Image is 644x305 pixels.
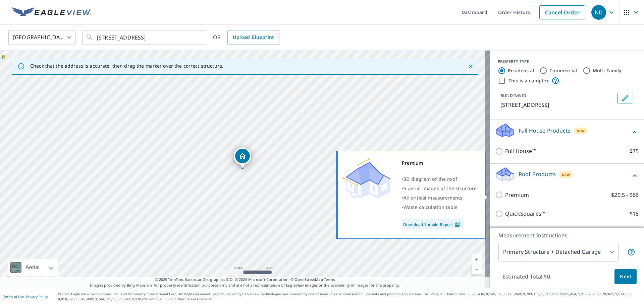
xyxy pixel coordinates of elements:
[404,176,457,182] span: 3D diagram of the roof
[508,77,549,84] label: This is a complex
[213,30,279,45] div: OR
[8,259,58,276] div: Aerial
[404,204,458,210] span: Waste calculation table
[630,210,639,218] p: $18
[472,264,482,275] a: Current Level 19, Zoom Out
[30,63,223,69] p: Check that the address is accurate, then drag the marker over the correct structure.
[234,147,251,168] div: Dropped pin, building 1, Residential property, 10 Dunlora Ln Saint Louis, MO 63131
[577,128,585,134] span: New
[472,254,482,264] a: Current Level 19, Zoom In
[3,295,48,299] p: |
[466,62,475,71] button: Close
[508,67,534,74] label: Residential
[630,147,639,155] p: $75
[97,28,193,47] input: Search by address or latitude-longitude
[519,127,571,135] p: Full House Products
[617,93,633,103] button: Edit building 1
[498,231,635,239] p: Measurement Instructions
[402,193,477,203] div: •
[324,277,335,282] a: Terms
[402,158,477,168] div: Premium
[539,5,585,19] a: Cancel Order
[620,273,631,281] span: Next
[294,277,323,282] a: OpenStreetMap
[495,166,639,185] div: Roof ProductsNew
[611,191,639,199] p: $20.5 - $66
[227,30,279,45] a: Upload Blueprint
[498,243,619,261] div: Primary Structure + Detached Garage
[402,203,477,212] div: •
[343,158,390,199] img: Premium
[404,195,462,201] span: All critical measurements
[627,248,635,256] span: Your report will include the primary structure and a detached garage if one exists.
[495,123,639,142] div: Full House ProductsNew
[500,93,526,98] p: BUILDING ID
[562,172,570,177] span: New
[26,294,48,299] a: Privacy Policy
[8,28,75,47] div: [GEOGRAPHIC_DATA]
[404,185,477,192] span: 5 aerial images of the structure
[497,269,555,284] p: Estimated Total: $0
[614,269,637,284] button: Next
[12,7,91,17] img: EV Logo
[591,5,606,20] div: ND
[402,174,477,184] div: •
[23,259,42,276] div: Aerial
[402,219,464,229] a: Download Sample Report
[155,277,335,283] span: © 2025 TomTom, Earthstar Geographics SIO, © 2025 Microsoft Corporation, ©
[500,101,614,109] p: [STREET_ADDRESS]
[3,294,24,299] a: Terms of Use
[549,67,577,74] label: Commercial
[593,67,622,74] label: Multi-Family
[453,221,462,227] img: Pdf Icon
[58,292,641,302] p: © 2025 Eagle View Technologies, Inc. and Pictometry International Corp. All Rights Reserved. Repo...
[505,210,545,218] p: QuickSquares™
[498,59,636,65] div: PROPERTY TYPE
[505,147,536,155] p: Full House™
[233,33,274,42] span: Upload Blueprint
[402,184,477,193] div: •
[519,170,556,178] p: Roof Products
[505,191,529,199] p: Premium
